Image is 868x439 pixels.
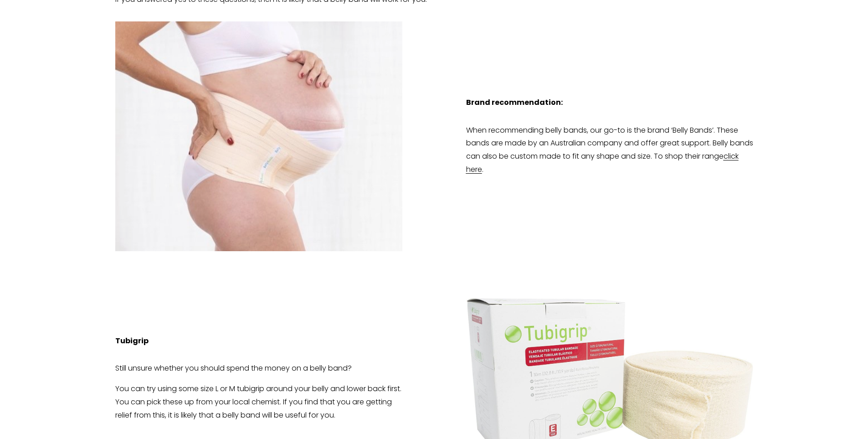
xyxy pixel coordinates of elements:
[115,362,402,375] p: Still unsure whether you should spend the money on a belly band?
[466,151,739,175] a: click here
[115,336,149,346] strong: Tubigrip
[466,124,753,176] p: When recommending belly bands, our go-to is the brand ‘Belly Bands’. These bands are made by an A...
[466,97,563,108] strong: Brand recommendation:
[115,382,402,422] p: You can try using some size L or M tubigrip around your belly and lower back first. You can pick ...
